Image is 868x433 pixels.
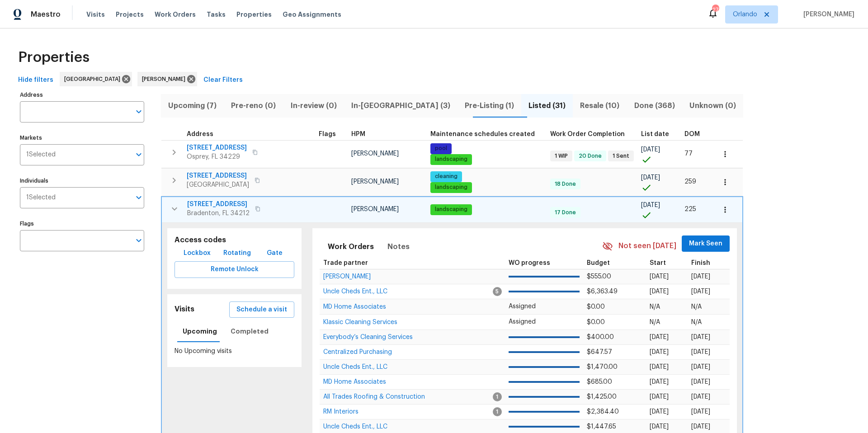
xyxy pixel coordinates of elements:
[430,131,535,137] span: Maintenance schedules created
[155,10,196,19] span: Work Orders
[587,288,618,295] span: $6,363.49
[323,424,387,430] span: Uncle Cheds Ent., LLC
[264,248,285,259] span: Gate
[18,75,53,86] span: Hide filters
[587,304,605,310] span: $0.00
[236,304,287,315] span: Schedule a visit
[20,178,144,184] label: Individuals
[14,72,57,89] button: Hide filters
[86,10,105,19] span: Visits
[587,379,612,385] span: $685.00
[650,260,666,266] span: Start
[323,379,386,385] a: MD Home Associates
[323,394,425,400] span: All Trades Roofing & Construction
[323,273,371,280] span: [PERSON_NAME]
[688,99,738,112] span: Unknown (0)
[60,72,132,86] div: [GEOGRAPHIC_DATA]
[187,131,213,137] span: Address
[691,319,702,325] span: N/A
[132,148,145,161] button: Open
[431,206,471,213] span: landscaping
[323,349,392,355] span: Centralized Purchasing
[142,75,189,84] span: [PERSON_NAME]
[691,304,702,310] span: N/A
[609,152,633,160] span: 1 Sent
[175,305,194,314] h5: Visits
[184,248,211,259] span: Lockbox
[220,245,255,262] button: Rotating
[187,143,247,152] span: [STREET_ADDRESS]
[231,326,269,337] span: Completed
[691,349,710,355] span: [DATE]
[137,72,197,86] div: [PERSON_NAME]
[550,131,625,137] span: Work Order Completion
[187,152,247,161] span: Osprey, FL 34229
[323,394,425,400] a: All Trades Roofing & Construction
[288,99,338,112] span: In-review (0)
[575,152,605,160] span: 20 Done
[229,99,278,112] span: Pre-reno (0)
[650,273,669,280] span: [DATE]
[26,151,56,159] span: 1 Selected
[319,131,336,137] span: Flags
[684,151,693,157] span: 77
[691,424,710,430] span: [DATE]
[691,260,710,266] span: Finish
[493,392,502,401] span: 1
[587,409,619,415] span: $2,384.40
[132,234,145,247] button: Open
[691,334,710,340] span: [DATE]
[551,152,571,160] span: 1 WIP
[650,394,669,400] span: [DATE]
[578,99,621,112] span: Resale (10)
[175,347,294,356] p: No Upcoming visits
[323,288,387,295] span: Uncle Cheds Ent., LLC
[323,260,368,266] span: Trade partner
[187,171,249,180] span: [STREET_ADDRESS]
[800,10,854,19] span: [PERSON_NAME]
[132,105,145,118] button: Open
[431,184,471,191] span: landscaping
[351,151,399,157] span: [PERSON_NAME]
[175,235,294,245] h5: Access codes
[431,173,461,180] span: cleaning
[323,349,392,355] a: Centralized Purchasing
[587,319,605,325] span: $0.00
[641,146,660,153] span: [DATE]
[509,260,550,266] span: WO progress
[551,209,580,216] span: 17 Done
[18,53,90,62] span: Properties
[650,424,669,430] span: [DATE]
[587,364,618,370] span: $1,470.00
[229,301,294,318] button: Schedule a visit
[323,289,387,294] a: Uncle Cheds Ent., LLC
[323,274,371,279] a: [PERSON_NAME]
[323,319,397,325] span: Klassic Cleaning Services
[689,238,722,249] span: Mark Seen
[587,394,617,400] span: $1,425.00
[650,364,669,370] span: [DATE]
[328,240,374,253] span: Work Orders
[207,11,226,18] span: Tasks
[323,379,386,385] span: MD Home Associates
[431,145,451,152] span: pool
[387,240,410,253] span: Notes
[641,174,660,181] span: [DATE]
[175,261,294,278] button: Remote Unlock
[650,409,669,415] span: [DATE]
[509,302,579,311] p: Assigned
[527,99,567,112] span: Listed (31)
[691,288,710,295] span: [DATE]
[260,245,289,262] button: Gate
[650,304,660,310] span: N/A
[551,180,580,188] span: 18 Done
[236,10,272,19] span: Properties
[351,179,399,185] span: [PERSON_NAME]
[351,131,365,137] span: HPM
[650,319,660,325] span: N/A
[283,10,341,19] span: Geo Assignments
[203,75,243,86] span: Clear Filters
[618,241,676,251] span: Not seen [DATE]
[650,288,669,295] span: [DATE]
[200,72,246,89] button: Clear Filters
